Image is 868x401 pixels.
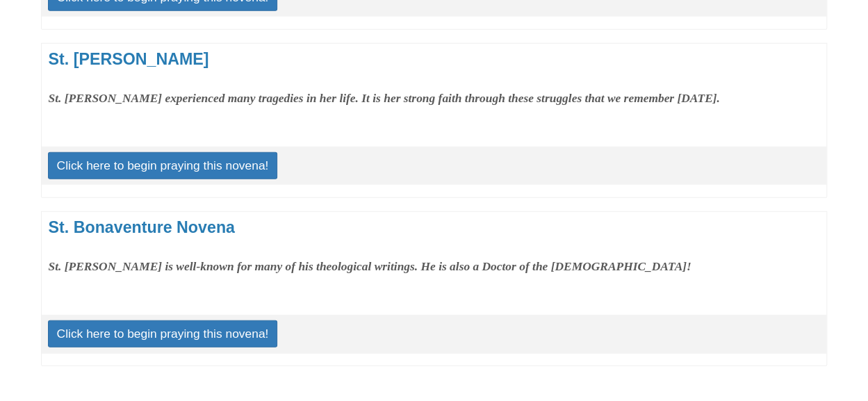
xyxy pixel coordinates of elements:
[48,152,278,179] a: Click here to begin praying this novena!
[49,218,235,236] a: St. Bonaventure Novena
[48,320,278,347] a: Click here to begin praying this novena!
[49,259,691,273] strong: St. [PERSON_NAME] is well-known for many of his theological writings. He is also a Doctor of the ...
[49,91,720,105] strong: St. [PERSON_NAME] experienced many tragedies in her life. It is her strong faith through these st...
[49,50,209,68] a: St. [PERSON_NAME]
